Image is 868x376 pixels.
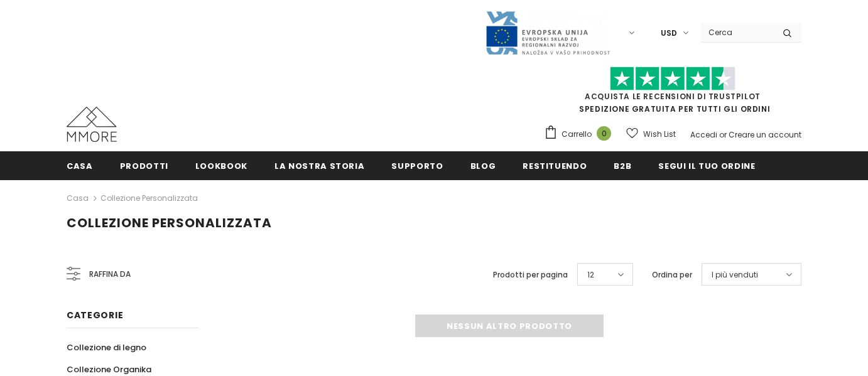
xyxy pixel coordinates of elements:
[195,151,247,180] a: Lookbook
[729,129,801,140] a: Creare un account
[485,10,610,56] img: Javni Razpis
[719,129,727,140] span: or
[652,269,692,281] label: Ordina per
[523,151,587,180] a: Restituendo
[120,151,168,180] a: Prodotti
[658,160,755,172] span: Segui il tuo ordine
[67,107,117,142] img: Casi MMORE
[470,160,496,172] span: Blog
[661,27,677,40] span: USD
[89,267,131,281] span: Raffina da
[614,151,631,180] a: B2B
[585,91,761,102] a: Acquista le recensioni di TrustPilot
[67,160,93,172] span: Casa
[544,125,617,144] a: Carrello 0
[67,363,151,375] span: Collezione Organika
[712,269,758,281] span: I più venduti
[67,151,93,180] a: Casa
[544,72,801,114] span: SPEDIZIONE GRATUITA PER TUTTI GLI ORDINI
[561,128,592,141] span: Carrello
[391,151,443,180] a: supporto
[587,269,594,281] span: 12
[67,191,89,206] a: Casa
[493,269,568,281] label: Prodotti per pagina
[690,129,717,140] a: Accedi
[523,160,587,172] span: Restituendo
[597,126,611,141] span: 0
[470,151,496,180] a: Blog
[100,193,198,203] a: Collezione personalizzata
[274,160,364,172] span: La nostra storia
[274,151,364,180] a: La nostra storia
[614,160,631,172] span: B2B
[67,214,272,232] span: Collezione personalizzata
[701,23,773,41] input: Search Site
[67,341,146,353] span: Collezione di legno
[67,336,146,358] a: Collezione di legno
[658,151,755,180] a: Segui il tuo ordine
[67,309,123,321] span: Categorie
[643,128,676,141] span: Wish List
[626,123,676,145] a: Wish List
[485,27,610,38] a: Javni Razpis
[195,160,247,172] span: Lookbook
[391,160,443,172] span: supporto
[120,160,168,172] span: Prodotti
[610,67,735,91] img: Fidati di Pilot Stars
